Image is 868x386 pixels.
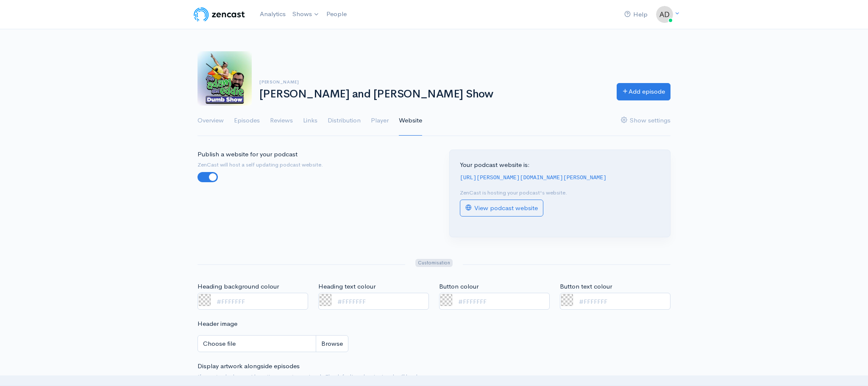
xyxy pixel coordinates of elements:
a: Add episode [617,83,670,100]
label: Header image [198,319,237,329]
a: Website [399,106,422,136]
label: Heading text colour [318,282,376,292]
h1: [PERSON_NAME] and [PERSON_NAME] Show [259,88,606,100]
input: #FFFFFFF [439,293,550,310]
small: ZenCast will host a self updating podcast website. [198,161,429,169]
a: People [323,5,350,23]
label: Display artwork alongside episodes [198,361,300,371]
a: Shows [289,5,323,24]
a: View podcast website [460,200,543,217]
a: Help [621,6,651,24]
p: Your podcast website is: [460,160,660,170]
iframe: gist-messenger-bubble-iframe [839,357,860,378]
p: ZenCast is hosting your podcast's website. [460,189,660,197]
span: Customisation [415,259,452,267]
a: Overview [198,106,224,136]
label: Button colour [439,282,479,292]
img: ZenCast Logo [192,6,246,23]
label: Button text colour [560,282,612,292]
input: #FFFFFFF [560,293,670,310]
a: Analytics [256,5,289,23]
a: Reviews [270,106,293,136]
a: Episodes [234,106,260,136]
input: #FFFFFFF [318,293,429,310]
label: Publish a website for your podcast [198,150,298,159]
a: Links [303,106,317,136]
code: [URL][PERSON_NAME][DOMAIN_NAME][PERSON_NAME] [460,175,606,181]
a: Show settings [621,106,670,136]
label: Heading background colour [198,282,279,292]
a: Player [371,106,389,136]
h6: [PERSON_NAME] [259,80,606,84]
small: If an episode does not have its own unique artwork. The default podcast artwork will be shown. [198,372,670,381]
input: #FFFFFFF [198,293,308,310]
a: Distribution [328,106,361,136]
img: ... [656,6,673,23]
